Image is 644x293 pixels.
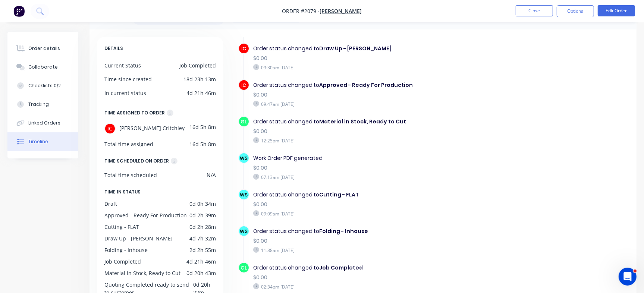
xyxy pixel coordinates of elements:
[104,200,117,208] div: Draft
[189,211,216,219] div: 0d 2h 39m
[104,188,141,196] span: TIME IN STATUS
[104,109,165,117] div: TIME ASSIGNED TO ORDER
[253,210,495,217] div: 09:09am [DATE]
[240,191,248,198] span: WS
[13,6,25,17] img: Factory
[207,171,216,179] div: N/A
[253,91,495,99] div: $0.00
[253,64,495,71] div: 09:30am [DATE]
[320,8,362,15] a: [PERSON_NAME]
[104,44,123,53] span: DETAILS
[189,140,216,148] div: 16d 5h 8m
[186,89,216,97] div: 4d 21h 46m
[104,234,173,242] div: Draw Up - [PERSON_NAME]
[104,140,153,148] div: Total time assigned
[253,127,495,135] div: $0.00
[7,39,78,58] button: Order details
[104,246,148,254] div: Folding - Inhouse
[253,283,495,290] div: 02:34pm [DATE]
[619,268,637,286] iframe: Intercom live chat
[253,264,495,272] div: Order status changed to
[516,5,553,16] button: Close
[28,138,48,145] div: Timeline
[104,258,141,265] div: Job Completed
[104,171,157,179] div: Total time scheduled
[104,269,180,277] div: Material in Stock, Ready to Cut
[28,82,61,89] div: Checklists 0/2
[241,264,247,271] span: GL
[319,118,406,125] b: Material in Stock, Ready to Cut
[189,246,216,254] div: 2d 2h 55m
[557,5,594,17] button: Options
[241,118,247,125] span: GL
[319,81,413,89] b: Approved - Ready For Production
[253,45,495,53] div: Order status changed to
[104,123,116,134] div: IC
[28,120,60,126] div: Linked Orders
[104,157,169,165] div: TIME SCHEDULED ON ORDER
[253,274,495,281] div: $0.00
[104,62,141,69] div: Current Status
[189,200,216,208] div: 0d 0h 34m
[253,247,495,253] div: 11:38am [DATE]
[241,82,246,89] span: IC
[319,227,368,235] b: Folding - Inhouse
[7,76,78,95] button: Checklists 0/2
[104,211,187,219] div: Approved - Ready For Production
[7,58,78,76] button: Collaborate
[104,75,152,83] div: Time since created
[253,191,495,199] div: Order status changed to
[253,81,495,89] div: Order status changed to
[282,8,320,15] span: Order #2079 -
[7,95,78,114] button: Tracking
[319,264,363,271] b: Job Completed
[253,201,495,208] div: $0.00
[253,227,495,235] div: Order status changed to
[183,75,216,83] div: 18d 23h 13m
[186,269,216,277] div: 0d 20h 43m
[240,155,248,162] span: WS
[28,64,58,70] div: Collaborate
[240,228,248,235] span: WS
[253,164,495,172] div: $0.00
[179,62,216,69] div: Job Completed
[253,118,495,126] div: Order status changed to
[7,132,78,151] button: Timeline
[28,101,49,108] div: Tracking
[253,137,495,144] div: 12:25pm [DATE]
[186,258,216,265] div: 4d 21h 46m
[7,114,78,132] button: Linked Orders
[253,154,495,162] div: Work Order PDF generated
[598,5,635,16] button: Edit Order
[189,223,216,231] div: 0d 2h 28m
[319,191,359,198] b: Cutting - FLAT
[104,223,139,231] div: Cutting - FLAT
[119,123,185,134] span: [PERSON_NAME] Critchley
[28,45,60,52] div: Order details
[253,101,495,107] div: 09:47am [DATE]
[319,45,392,52] b: Draw Up - [PERSON_NAME]
[104,89,146,97] div: In current status
[253,237,495,245] div: $0.00
[189,123,216,134] div: 16d 5h 8m
[253,174,495,180] div: 07:13am [DATE]
[241,45,246,52] span: IC
[189,234,216,242] div: 4d 7h 32m
[253,54,495,62] div: $0.00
